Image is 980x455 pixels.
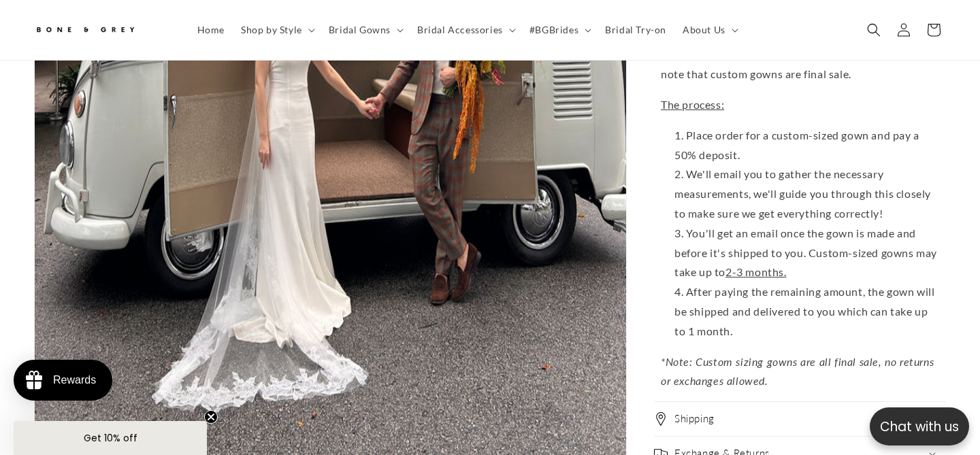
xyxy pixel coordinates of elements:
span: 2-3 months. [725,265,787,278]
summary: #BGBrides [521,16,597,44]
a: Home [189,16,233,44]
h2: Shipping [674,412,715,426]
span: Bridal Accessories [417,24,503,36]
button: Close teaser [204,410,218,424]
div: If you’re going for high quality minimalistic gowns, I highly recommend B&G! Good service from fi... [10,232,167,365]
span: About Us [683,24,725,36]
a: Bone and Grey Bridal [29,14,176,46]
em: *Note: Custom sizing gowns are all final sale, no returns or exchanges allowed. [661,354,934,387]
li: After paying the remaining amount, the gown will be shipped and delivered to you which can take u... [674,282,939,341]
summary: Shop by Style [233,16,321,44]
span: The process: [661,98,724,111]
a: Bridal Try-on [597,16,674,44]
span: Home [197,24,225,36]
li: You'll get an email once the gown is made and before it's shipped to you. Custom-sized gowns may ... [674,223,939,282]
div: Rewards [53,374,96,386]
p: Chat with us [870,417,969,437]
li: We'll email you to gather the necessary measurements, we'll guide you through this closely to mak... [674,165,939,223]
span: Bridal Try-on [605,24,666,36]
span: Shop by Style [241,24,302,36]
span: #BGBrides [529,24,578,36]
li: Place order for a custom-sized gown and pay a 50% deposit. [674,125,939,165]
img: 4306352 [3,73,174,187]
summary: About Us [674,16,744,44]
div: [DATE] [139,194,167,209]
div: [PERSON_NAME] [10,194,100,209]
button: Open chatbox [870,407,969,445]
summary: Bridal Gowns [321,16,409,44]
span: Bridal Gowns [329,24,391,36]
summary: Bridal Accessories [409,16,521,44]
summary: Shipping [654,402,946,436]
img: Bone and Grey Bridal [34,19,136,41]
div: Get 10% offClose teaser [14,421,207,455]
summary: Search [859,15,889,45]
span: Get 10% off [84,431,137,445]
button: Write a review [821,24,912,48]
